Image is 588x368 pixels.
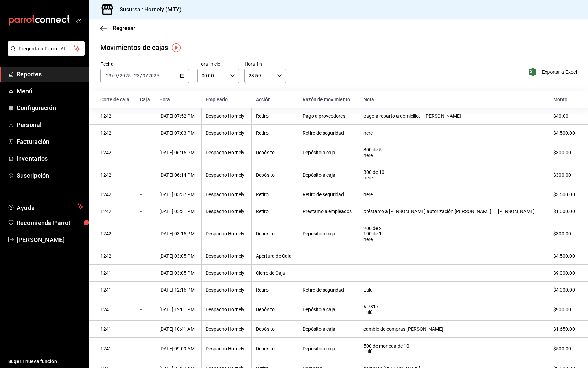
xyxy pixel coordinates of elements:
span: Recomienda Parrot [17,218,84,228]
div: - [140,209,151,214]
div: Despacho Hornely [206,346,247,351]
div: [DATE] 07:03 PM [159,130,197,136]
div: [DATE] 12:16 PM [159,287,197,293]
div: $300.00 [553,172,577,178]
div: 1242 [100,150,132,155]
div: - [303,253,355,259]
span: Configuración [17,103,84,113]
input: ---- [148,73,160,78]
span: Ayuda [17,202,75,211]
div: - [363,253,545,259]
div: [DATE] 06:15 PM [159,150,197,155]
span: Suscripción [17,171,84,180]
span: Personal [17,120,84,129]
div: $3,500.00 [553,192,577,197]
div: 1241 [100,307,132,312]
div: Despacho Hornely [206,287,247,293]
div: nere [363,130,545,136]
button: Pregunta a Parrot AI [8,41,85,56]
span: Sugerir nueva función [8,358,84,365]
div: 1242 [100,253,132,259]
label: Fecha [100,62,189,66]
div: Apertura de Caja [256,253,294,259]
div: 1242 [100,130,132,136]
div: $300.00 [553,231,577,236]
div: - [140,172,151,178]
div: 1241 [100,287,132,293]
span: / [140,73,142,78]
div: 1241 [100,326,132,332]
div: - [140,307,151,312]
label: Hora fin [244,62,286,66]
div: $40.00 [553,113,577,119]
div: - [140,253,151,259]
div: - [140,113,151,119]
input: -- [134,73,140,78]
div: Retiro de seguridad [303,287,355,293]
div: Despacho Hornely [206,307,247,312]
div: - [140,150,151,155]
div: Corte de caja [100,97,132,102]
span: Exportar a Excel [530,68,577,76]
div: Depósito [256,346,294,351]
span: Menú [17,86,84,96]
div: préstamo a [PERSON_NAME] autorización [PERSON_NAME]. [PERSON_NAME] [363,209,545,214]
div: # 7817 Lulú [363,304,545,315]
div: Despacho Hornely [206,253,247,259]
div: Nota [363,97,545,102]
label: Hora inicio [197,62,239,66]
input: -- [114,73,117,78]
div: 1241 [100,270,132,276]
div: 500 de moneda de 10 Lulú [363,343,545,354]
div: Lulú [363,287,545,293]
div: Movimientos de cajas [100,42,168,53]
span: [PERSON_NAME] [17,235,84,244]
span: Pregunta a Parrot AI [19,45,74,52]
div: [DATE] 05:57 PM [159,192,197,197]
div: 1241 [100,346,132,351]
span: / [117,73,119,78]
span: / [146,73,148,78]
div: - [140,270,151,276]
div: Razón de movimiento [303,97,355,102]
div: 1242 [100,192,132,197]
span: Regresar [113,25,135,31]
div: [DATE] 10:41 AM [159,326,197,332]
div: 300 de 5 nere [363,147,545,158]
div: - [140,231,151,236]
div: Retiro [256,113,294,119]
div: Depósito a caja [303,346,355,351]
div: Depósito [256,326,294,332]
div: Acción [256,97,294,102]
div: Retiro [256,287,294,293]
div: Retiro [256,209,294,214]
div: Monto [553,97,577,102]
span: Inventarios [17,154,84,163]
span: Facturación [17,137,84,146]
img: Tooltip marker [172,43,181,52]
div: Despacho Hornely [206,270,247,276]
div: pago a reparto a domicilio. [PERSON_NAME] [363,113,545,119]
div: Empleado [206,97,248,102]
div: Despacho Hornely [206,172,247,178]
div: 1242 [100,172,132,178]
div: cambió de compras [PERSON_NAME] [363,326,545,332]
div: [DATE] 07:52 PM [159,113,197,119]
div: Retiro de seguridad [303,130,355,136]
div: Depósito a caja [303,172,355,178]
div: Depósito a caja [303,150,355,155]
span: / [112,73,114,78]
input: ---- [119,73,131,78]
div: Depósito a caja [303,326,355,332]
input: -- [142,73,146,78]
div: $900.00 [553,307,577,312]
button: Regresar [100,25,135,31]
div: Depósito [256,150,294,155]
div: Retiro de seguridad [303,192,355,197]
span: - [132,73,133,78]
div: [DATE] 03:15 PM [159,231,197,236]
div: $1,000.00 [553,209,577,214]
button: open_drawer_menu [76,18,81,23]
div: Cierre de Caja [256,270,294,276]
div: Depósito a caja [303,231,355,236]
